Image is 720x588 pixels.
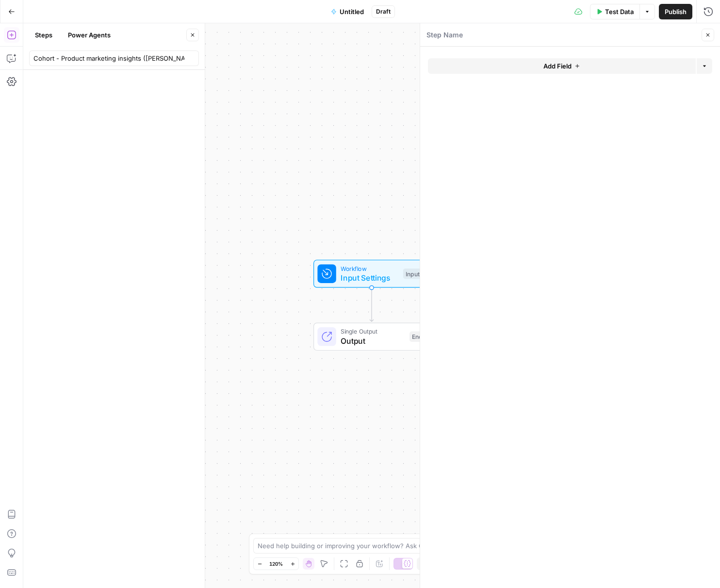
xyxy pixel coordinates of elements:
button: Add Field [428,58,696,74]
span: 120% [269,560,283,568]
span: Test Data [605,7,634,17]
button: Untitled [325,4,370,19]
div: Inputs [403,269,425,279]
span: Add Field [543,61,572,71]
button: Test Data [590,4,639,19]
div: Single OutputOutputEnd [281,323,462,351]
span: Draft [376,7,391,16]
span: Input Settings [341,272,398,284]
div: WorkflowInput SettingsInputs [281,260,462,288]
button: Steps [29,27,58,43]
span: Untitled [340,7,364,17]
span: Output [341,335,405,347]
input: Search steps [33,53,195,63]
button: Publish [659,4,692,19]
button: Power Agents [62,27,116,43]
span: Workflow [341,264,398,273]
g: Edge from start to end [370,288,373,322]
span: Single Output [341,327,405,336]
div: End [409,332,425,342]
span: Publish [665,7,687,17]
